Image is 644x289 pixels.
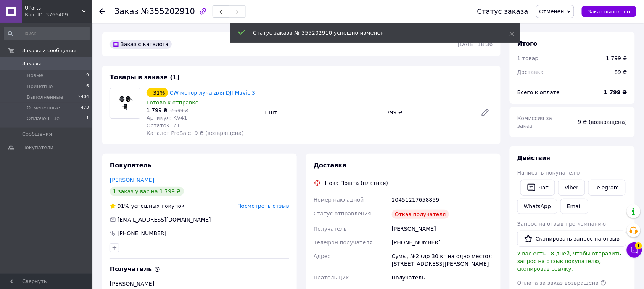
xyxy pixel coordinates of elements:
[558,180,585,196] a: Viber
[560,199,588,214] button: Email
[86,72,89,79] span: 0
[4,27,90,40] input: Поиск
[27,72,43,79] span: Новые
[110,162,151,169] span: Покупатель
[604,89,627,95] b: 1 799 ₴
[110,280,289,287] div: [PERSON_NAME]
[147,88,168,97] div: - 31%
[237,203,289,209] span: Посмотреть отзыв
[517,69,544,75] span: Доставка
[517,280,599,286] span: Оплата за заказ возвращена
[314,197,364,203] span: Номер накладной
[114,7,138,16] span: Заказ
[610,64,632,80] div: 89 ₴
[390,271,494,284] div: Получатель
[517,55,539,61] span: 1 товар
[110,40,172,49] div: Заказ с каталога
[578,119,627,125] span: 9 ₴ (возвращена)
[81,104,89,111] span: 473
[390,193,494,207] div: 20451217658859
[517,154,551,162] span: Действия
[110,187,184,196] div: 1 заказ у вас на 1 799 ₴
[588,9,630,14] span: Заказ выполнен
[517,221,606,227] span: Запрос на отзыв про компанию
[110,202,185,210] div: успешных покупок
[22,131,52,138] span: Сообщения
[22,47,76,54] span: Заказы и сообщения
[110,265,160,273] span: Получатель
[314,253,330,259] span: Адрес
[606,55,627,62] div: 1 799 ₴
[86,115,89,122] span: 1
[99,8,105,15] div: Вернуться назад
[253,29,490,37] div: Статус заказа № 355202910 успешно изменен!
[478,105,493,120] a: Редактировать
[314,239,373,246] span: Телефон получателя
[27,83,53,90] span: Принятые
[25,11,92,18] div: Ваш ID: 3766409
[22,60,41,67] span: Заказы
[627,242,642,258] button: Чат с покупателем1
[517,40,538,47] span: Итого
[170,90,256,96] a: CW мотор луча для DJI Mavic 3
[170,108,188,113] span: 2 599 ₴
[314,162,347,169] span: Доставка
[314,226,347,232] span: Получатель
[477,8,528,15] div: Статус заказа
[110,74,180,81] span: Товары в заказе (1)
[118,203,129,209] span: 91%
[517,231,626,247] button: Скопировать запрос на отзыв
[141,7,195,16] span: №355202910
[314,210,371,217] span: Статус отправления
[582,6,636,17] button: Заказ выполнен
[22,144,53,151] span: Покупатели
[517,170,580,176] span: Написать покупателю
[27,94,63,101] span: Выполненные
[86,83,89,90] span: 6
[78,94,89,101] span: 2404
[117,230,167,237] div: [PHONE_NUMBER]
[517,115,552,129] span: Комиссия за заказ
[588,180,626,196] a: Telegram
[390,236,494,249] div: [PHONE_NUMBER]
[27,104,60,111] span: Отмененные
[390,249,494,271] div: Сумы, №2 (до 30 кг на одно место): [STREET_ADDRESS][PERSON_NAME]
[635,242,642,249] span: 1
[147,100,199,106] span: Готово к отправке
[110,177,154,183] a: [PERSON_NAME]
[378,107,475,118] div: 1 799 ₴
[147,122,180,128] span: Остаток: 21
[517,199,557,214] a: WhatsApp
[520,180,555,196] button: Чат
[517,89,560,95] span: Всего к оплате
[323,179,390,187] div: Нова Пошта (платная)
[110,88,140,118] img: CW мотор луча для DJI Mavic 3
[539,8,564,14] span: Отменен
[27,115,60,122] span: Оплаченные
[517,250,621,272] span: У вас есть 18 дней, чтобы отправить запрос на отзыв покупателю, скопировав ссылку.
[147,107,167,113] span: 1 799 ₴
[314,275,349,281] span: Плательщик
[118,217,211,223] span: [EMAIL_ADDRESS][DOMAIN_NAME]
[390,222,494,236] div: [PERSON_NAME]
[25,5,82,11] span: UParts
[147,130,244,136] span: Каталог ProSale: 9 ₴ (возвращена)
[261,107,378,118] div: 1 шт.
[392,210,449,219] div: Отказ получателя
[147,115,187,121] span: Артикул: KV41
